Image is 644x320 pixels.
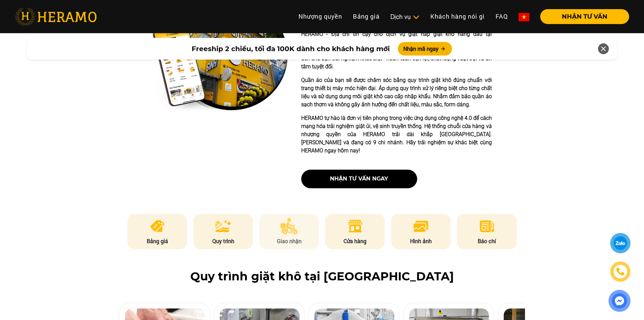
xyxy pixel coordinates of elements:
[15,270,629,283] h2: Quy trình giặt khô tại [GEOGRAPHIC_DATA]
[391,237,451,245] p: Hình ảnh
[490,9,513,24] a: FAQ
[193,237,253,245] p: Quy trình
[325,237,385,245] p: Cửa hàng
[215,218,231,234] img: process.png
[301,170,417,188] button: nhận tư vấn ngay
[348,9,385,24] a: Bảng giá
[412,14,420,21] img: subToggleIcon
[293,9,348,24] a: Nhượng quyền
[457,237,517,245] p: Báo chí
[390,12,420,21] div: Dịch vụ
[127,237,187,245] p: Bảng giá
[413,218,429,234] img: image.png
[398,42,452,56] button: Nhận mã ngay
[347,218,363,234] img: store.png
[149,218,166,234] img: pricing.png
[15,8,97,25] img: heramo-logo.png
[479,218,495,234] img: news.png
[540,9,629,24] button: NHẬN TƯ VẤN
[425,9,490,24] a: Khách hàng nói gì
[519,13,529,21] img: vn-flag.png
[617,268,624,275] img: phone-icon
[280,218,298,234] img: delivery.png
[301,114,492,155] p: HERAMO tự hào là đơn vị tiên phong trong việc ứng dụng công nghệ 4.0 để cách mạng hóa trải nghiệm...
[301,76,492,109] p: Quần áo của bạn sẽ được chăm sóc bằng quy trình giặt khô đúng chuẩn với trang thiết bị máy móc hi...
[535,14,629,20] a: NHẬN TƯ VẤN
[192,44,390,54] span: Freeship 2 chiều, tối đa 100K dành cho khách hàng mới
[611,262,629,281] a: phone-icon
[259,237,319,245] p: Giao nhận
